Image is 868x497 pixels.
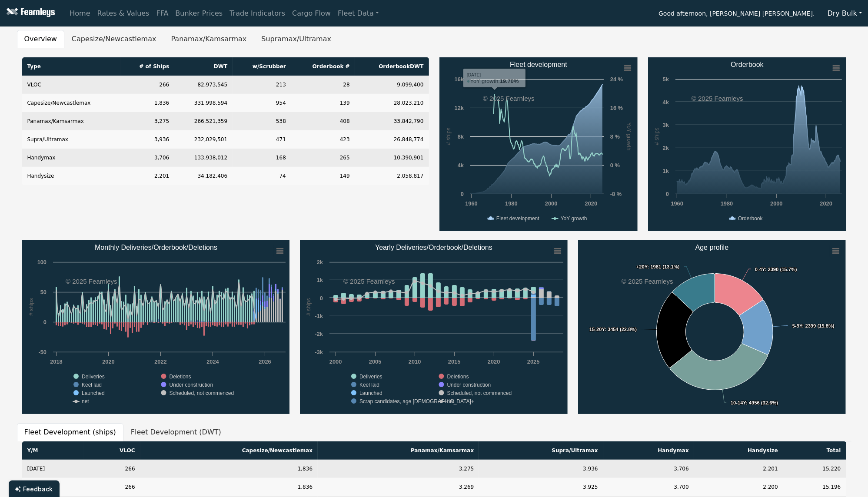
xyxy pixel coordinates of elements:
[334,5,382,22] a: Fleet Data
[233,130,291,149] td: 471
[174,94,233,112] td: 331,998,594
[479,478,603,496] td: 3,925
[120,167,174,185] td: 2,201
[653,128,659,146] text: # ships
[83,441,140,460] th: VLOC
[120,57,174,76] th: # of Ships
[359,398,474,404] text: Scrap candidates, age [DEMOGRAPHIC_DATA]+
[355,94,429,112] td: 28,023,210
[783,478,846,496] td: 15,196
[291,167,355,185] td: 149
[120,149,174,167] td: 3,706
[83,460,140,478] td: 266
[720,200,732,207] text: 1980
[457,162,464,169] text: 4k
[318,460,479,478] td: 3,275
[783,441,846,460] th: Total
[174,76,233,94] td: 82,973,545
[17,423,123,441] button: Fleet Development (ships)
[792,323,835,328] text: : 2399 (15.8%)
[343,278,395,285] text: © 2025 Fearnleys
[359,382,379,388] text: Keel laid
[603,441,694,460] th: Handymax
[82,382,102,388] text: Keel laid
[22,460,84,478] td: [DATE]
[82,374,105,380] text: Deliveries
[254,30,339,48] button: Supramax/Ultramax
[291,76,355,94] td: 28
[460,191,463,197] text: 0
[169,390,234,396] text: Scheduled, not commenced
[38,349,47,355] text: -50
[233,149,291,167] td: 168
[755,267,797,272] text: : 2390 (15.7%)
[291,57,355,76] th: Orderbook #
[82,390,105,396] text: Launched
[320,295,323,302] text: 0
[457,133,464,140] text: 8k
[66,278,117,285] text: © 2025 Fearnleys
[64,30,164,48] button: Capesize/Newcastlemax
[376,244,493,251] text: Yearly Deliveries/Orderbook/Deletions
[603,460,694,478] td: 3,706
[120,76,174,94] td: 266
[22,240,290,414] svg: Monthly Deliveries/Orderbook/Deletions
[665,191,668,197] text: 0
[738,215,763,222] text: Orderbook
[140,441,318,460] th: Capesize/Newcastlemax
[496,215,539,222] text: Fleet development
[315,331,323,337] text: -2k
[233,167,291,185] td: 74
[163,30,254,48] button: Panamax/Kamsarmax
[636,264,648,269] tspan: +20Y
[622,278,673,285] text: © 2025 Fearnleys
[820,200,832,207] text: 2020
[369,358,381,365] text: 2005
[770,200,782,207] text: 2000
[291,149,355,167] td: 265
[306,298,312,316] text: # ships
[783,460,846,478] td: 15,220
[610,105,623,111] text: 16 %
[447,382,491,388] text: Under construction
[17,30,64,48] button: Overview
[300,240,568,414] svg: Yearly Deliveries/Orderbook/Deletions
[479,460,603,478] td: 3,936
[792,323,803,328] tspan: 5-9Y
[4,8,55,19] img: Fearnleys Logo
[589,327,637,332] text: : 3454 (22.8%)
[226,5,289,22] a: Trade Indicators
[22,94,121,112] td: Capesize/Newcastlemax
[233,94,291,112] td: 954
[172,5,226,22] a: Bunker Prices
[94,5,153,22] a: Rates & Values
[233,57,291,76] th: w/Scrubber
[174,130,233,149] td: 232,029,501
[259,358,271,365] text: 2026
[731,400,747,405] tspan: 10-14Y
[695,244,729,251] text: Age profile
[447,390,512,396] text: Scheduled, not commenced
[662,122,669,128] text: 3k
[315,349,323,355] text: -3k
[83,478,140,496] td: 266
[662,145,669,151] text: 2k
[610,191,622,197] text: -8 %
[694,441,783,460] th: Handysize
[355,76,429,94] td: 9,099,400
[154,358,166,365] text: 2022
[95,244,217,251] text: Monthly Deliveries/Orderbook/Deletions
[22,167,121,185] td: Handysize
[447,374,469,380] text: Deletions
[560,215,587,222] text: YoY growth
[291,94,355,112] td: 139
[626,123,632,151] text: YoY growth
[488,358,500,365] text: 2020
[82,398,89,404] text: net
[483,95,535,102] text: © 2025 Fearnleys
[174,57,233,76] th: DWT
[329,358,342,365] text: 2000
[454,105,464,111] text: 12k
[662,168,669,174] text: 1k
[527,358,539,365] text: 2025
